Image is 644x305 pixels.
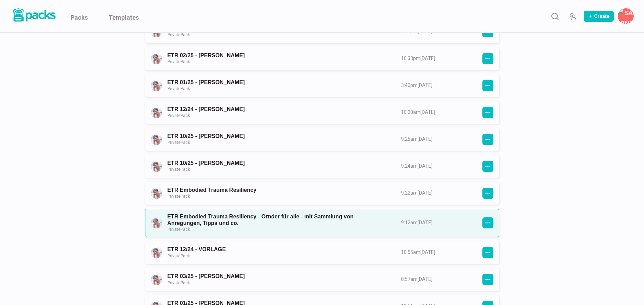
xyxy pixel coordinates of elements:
a: Packs logo [10,7,57,26]
button: Search [548,9,562,23]
button: Create Pack [584,11,614,22]
button: Savina Tilmann [618,8,634,24]
button: Manage Team Invites [566,9,580,23]
img: Packs logo [10,7,57,23]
